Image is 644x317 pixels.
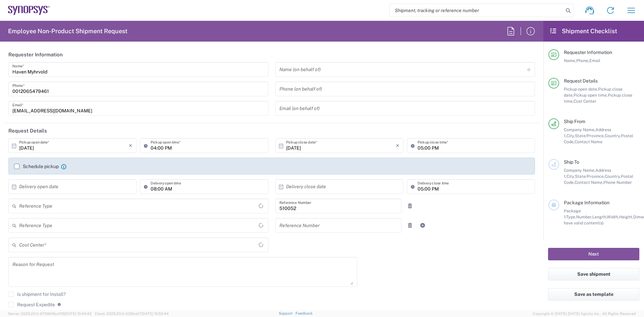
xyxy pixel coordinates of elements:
i: × [396,140,399,151]
label: Request Expedite [8,302,55,307]
i: × [129,140,132,151]
span: Height, [619,214,633,219]
button: Next [548,248,639,260]
span: Country, [605,174,621,179]
button: Save as template [548,288,639,301]
span: Email [589,58,600,63]
span: Length, [592,214,607,219]
h2: Requester Information [8,51,63,58]
label: Is shipment for Install? [8,292,66,297]
span: City, [567,174,575,179]
button: Save shipment [548,268,639,280]
span: Company Name, [564,168,595,173]
span: Copyright © [DATE]-[DATE] Agistix Inc., All Rights Reserved [533,311,636,317]
span: Contact Name [575,139,602,144]
span: Ship From [564,119,585,124]
span: Phone Number [603,180,632,185]
span: [DATE] 10:43:43 [64,312,92,316]
span: Width, [607,214,619,219]
span: Name, [564,58,576,63]
span: Client: 2025.20.0-035ba07 [95,312,169,316]
a: Remove Reference [405,201,415,211]
span: Phone, [576,58,589,63]
h2: Shipment Checklist [549,27,617,35]
h2: Request Details [8,127,47,134]
span: Country, [605,133,621,138]
span: Package 1: [564,208,581,219]
span: Server: 2025.20.0-970904bc0f3 [8,312,92,316]
span: Package Information [564,200,609,205]
span: Number, [576,214,592,219]
input: Shipment, tracking or reference number [390,4,563,17]
label: Schedule pickup [14,164,59,169]
span: Contact Name, [575,180,603,185]
span: Requester Information [564,50,612,55]
a: Add Reference [418,221,427,230]
span: State/Province, [575,174,605,179]
span: Cost Center [574,99,596,104]
span: Company Name, [564,127,595,132]
span: Ship To [564,159,579,165]
span: City, [567,133,575,138]
a: Feedback [296,311,313,315]
span: [DATE] 10:52:44 [142,312,169,316]
a: Support [279,311,296,315]
span: State/Province, [575,133,605,138]
span: Type, [566,214,576,219]
span: Pickup open date, [564,87,598,92]
a: Remove Reference [405,221,415,230]
span: Request Details [564,78,598,84]
h2: Employee Non-Product Shipment Request [8,27,127,35]
span: Pickup open time, [574,93,608,98]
